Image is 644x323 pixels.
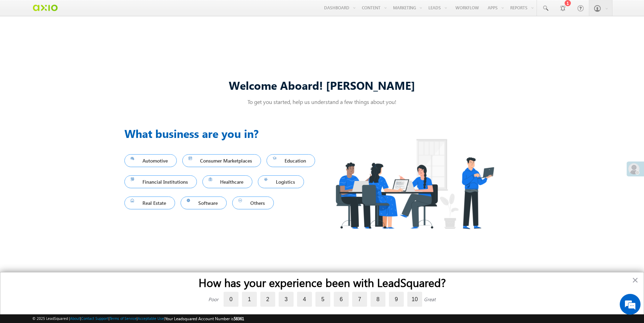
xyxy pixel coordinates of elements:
[81,316,108,321] a: Contact Support
[187,198,221,208] span: Software
[110,316,137,321] a: Terms of Service
[632,274,638,286] button: Close
[208,296,218,303] div: Poor
[407,292,422,307] label: 10
[389,292,404,307] label: 9
[131,198,169,208] span: Real Estate
[238,198,268,208] span: Others
[264,177,298,186] span: Logistics
[131,156,171,165] span: Automotive
[209,177,246,186] span: Healthcare
[260,292,275,307] label: 2
[424,296,436,303] div: Great
[138,316,164,321] a: Acceptable Use
[279,292,294,307] label: 3
[32,2,58,14] img: Custom Logo
[242,292,257,307] label: 1
[334,292,349,307] label: 6
[124,98,520,105] p: To get you started, help us understand a few things about you!
[297,292,312,307] label: 4
[14,276,630,289] h2: How has your experience been with LeadSquared?
[124,78,520,93] div: Welcome Aboard! [PERSON_NAME]
[352,292,367,307] label: 7
[32,315,244,322] span: © 2025 LeadSquared | | | | |
[189,156,255,165] span: Consumer Marketplaces
[124,125,322,142] h3: What business are you in?
[224,292,238,307] label: 0
[131,177,191,186] span: Financial Institutions
[315,292,330,307] label: 5
[273,156,309,165] span: Education
[371,292,385,307] label: 8
[234,316,244,321] span: 58361
[322,125,507,243] img: Industry.png
[70,316,80,321] a: About
[165,316,244,321] span: Your Leadsquared Account Number is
